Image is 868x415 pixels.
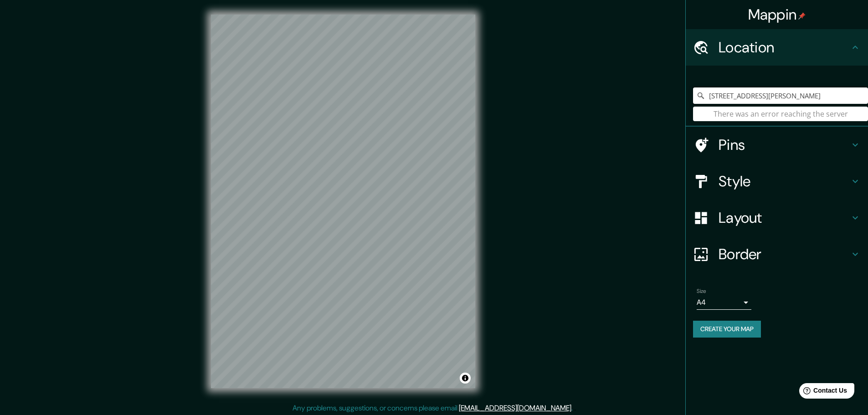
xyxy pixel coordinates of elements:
[719,172,850,190] h4: Style
[686,127,868,163] div: Pins
[693,321,761,338] button: Create your map
[574,403,576,414] div: .
[686,163,868,200] div: Style
[719,38,850,56] h4: Location
[787,379,858,405] iframe: Help widget launcher
[697,287,706,295] label: Size
[686,236,868,272] div: Border
[686,200,868,236] div: Layout
[719,136,850,154] h4: Pins
[798,12,806,20] img: pin-icon.png
[693,107,868,121] div: There was an error reaching the server
[719,209,850,227] h4: Layout
[697,295,751,310] div: A4
[719,245,850,263] h4: Border
[211,15,475,388] canvas: Map
[459,403,571,413] a: [EMAIL_ADDRESS][DOMAIN_NAME]
[693,87,868,104] input: Pick your city or area
[573,403,574,414] div: .
[293,403,573,414] p: Any problems, suggestions, or concerns please email .
[748,5,806,24] h4: Mappin
[686,29,868,66] div: Location
[460,373,471,384] button: Toggle attribution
